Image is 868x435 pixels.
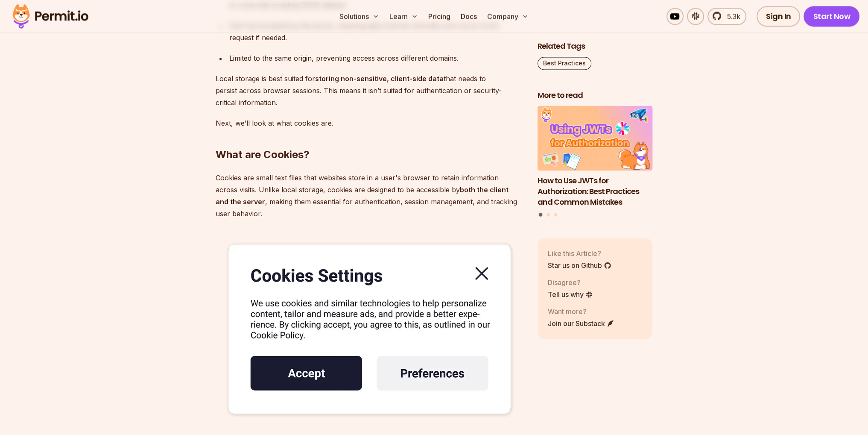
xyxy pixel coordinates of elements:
[457,8,480,25] a: Docs
[216,233,524,426] img: image.png
[538,57,591,70] a: Best Practices
[707,8,746,25] a: 5.3k
[538,90,653,101] h2: More to read
[804,6,859,26] a: Start Now
[484,8,532,25] button: Company
[548,289,593,300] a: Tell us why
[547,213,550,216] button: Go to slide 2
[538,106,653,208] a: How to Use JWTs for Authorization: Best Practices and Common MistakesHow to Use JWTs for Authoriz...
[548,248,611,259] p: Like this Article?
[539,213,543,217] button: Go to slide 1
[538,106,653,218] div: Posts
[548,318,614,329] a: Join our Substack
[425,8,454,25] a: Pricing
[538,176,653,207] h3: How to Use JWTs for Authorization: Best Practices and Common Mistakes
[538,106,653,208] li: 1 of 3
[757,6,801,26] a: Sign In
[216,172,524,220] p: Cookies are small text files that websites store in a user's browser to retain information across...
[548,306,614,317] p: Want more?
[722,11,740,21] span: 5.3k
[216,114,524,162] h2: What are Cookies?
[9,2,92,31] img: Permit logo
[554,213,557,216] button: Go to slide 3
[548,277,593,288] p: Disagree?
[538,106,653,171] img: How to Use JWTs for Authorization: Best Practices and Common Mistakes
[315,74,444,83] strong: storing non-sensitive, client-side data
[216,73,524,109] p: Local storage is best suited for that needs to persist across browser sessions. This means it isn...
[548,260,611,270] a: Star us on Github
[538,41,653,52] h2: Related Tags
[336,8,383,25] button: Solutions
[216,117,524,129] p: Next, we’ll look at what cookies are.
[386,8,421,25] button: Learn
[229,52,524,64] div: Limited to the same origin, preventing access across different domains.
